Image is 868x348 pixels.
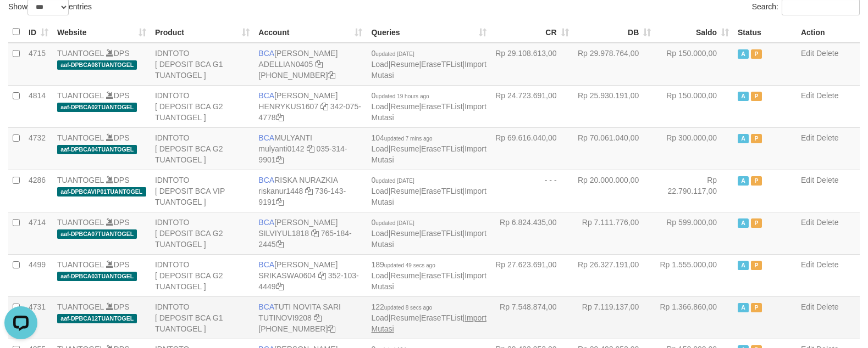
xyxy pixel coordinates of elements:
td: DPS [53,85,151,127]
td: IDNTOTO [ DEPOSIT BCA G2 TUANTOGEL ] [151,127,254,170]
a: Load [371,271,388,280]
td: Rp 26.327.191,00 [573,254,656,296]
td: Rp 7.548.874,00 [491,296,573,339]
a: Delete [816,133,838,142]
a: mulyanti0142 [258,144,304,153]
span: aaf-DPBCA08TUANTOGEL [57,60,137,70]
td: IDNTOTO [ DEPOSIT BCA G2 TUANTOGEL ] [151,212,254,254]
td: Rp 27.623.691,00 [491,254,573,296]
a: Resume [390,102,419,111]
a: Copy 5665095298 to clipboard [328,324,335,333]
td: Rp 20.000.000,00 [573,170,656,212]
td: Rp 300.000,00 [655,127,733,170]
span: 189 [371,260,435,269]
a: Load [371,229,388,238]
span: aaf-DPBCA12TUANTOGEL [57,314,137,323]
td: DPS [53,170,151,212]
a: Load [371,60,388,69]
th: CR: activate to sort column ascending [491,21,573,43]
span: BCA [258,218,274,227]
a: HENRYKUS1607 [258,102,318,111]
span: | | | [371,133,486,164]
a: Copy 7361439191 to clipboard [276,198,284,206]
td: 4714 [24,212,53,254]
span: updated 7 mins ago [384,136,433,142]
a: Edit [801,260,814,269]
td: IDNTOTO [ DEPOSIT BCA G2 TUANTOGEL ] [151,254,254,296]
td: 4286 [24,170,53,212]
a: TUANTOGEL [57,49,104,58]
span: Active [738,134,749,143]
a: Import Mutasi [371,229,486,249]
span: | | | [371,260,486,291]
span: Paused [751,92,762,101]
td: Rp 69.616.040,00 [491,127,573,170]
td: DPS [53,127,151,170]
td: 4731 [24,296,53,339]
a: TUANTOGEL [57,302,104,311]
a: Copy TUTINOVI9208 to clipboard [314,313,322,322]
a: Import Mutasi [371,102,486,122]
span: aaf-DPBCAVIP01TUANTOGEL [57,187,146,197]
td: Rp 22.790.117,00 [655,170,733,212]
span: aaf-DPBCA04TUANTOGEL [57,145,137,154]
th: Action [797,21,860,43]
a: ADELLIAN0405 [258,60,313,69]
a: Load [371,102,388,111]
a: SILVIYUL1818 [258,229,309,238]
td: Rp 70.061.040,00 [573,127,656,170]
a: Import Mutasi [371,144,486,164]
span: BCA [258,176,274,184]
span: | | | [371,91,486,122]
a: Delete [816,302,838,311]
td: 4814 [24,85,53,127]
span: aaf-DPBCA02TUANTOGEL [57,103,137,112]
th: Product: activate to sort column ascending [151,21,254,43]
a: EraseTFList [421,144,462,153]
span: Paused [751,218,762,228]
span: 0 [371,176,414,184]
td: [PERSON_NAME] 765-184-2445 [254,212,367,254]
a: Copy riskanur1448 to clipboard [305,187,313,195]
span: updated [DATE] [375,220,414,226]
a: Edit [801,91,814,100]
a: Edit [801,49,814,58]
a: EraseTFList [421,313,462,322]
a: TUANTOGEL [57,176,104,184]
td: IDNTOTO [ DEPOSIT BCA VIP TUANTOGEL ] [151,170,254,212]
a: Load [371,187,388,195]
span: Active [738,261,749,270]
span: Active [738,176,749,186]
a: TUANTOGEL [57,218,104,227]
span: BCA [258,260,274,269]
td: Rp 7.119.137,00 [573,296,656,339]
span: BCA [258,91,274,100]
th: Account: activate to sort column ascending [254,21,367,43]
td: [PERSON_NAME] 342-075-4778 [254,85,367,127]
a: Import Mutasi [371,187,486,206]
a: Load [371,313,388,322]
a: Resume [390,60,419,69]
a: Resume [390,313,419,322]
a: SRIKASWA0604 [258,271,316,280]
span: 122 [371,302,432,311]
a: Delete [816,260,838,269]
span: Active [738,49,749,59]
td: Rp 7.111.776,00 [573,212,656,254]
td: DPS [53,212,151,254]
span: Paused [751,176,762,186]
a: EraseTFList [421,229,462,238]
a: TUTINOVI9208 [258,313,311,322]
th: Saldo: activate to sort column ascending [655,21,733,43]
a: TUANTOGEL [57,133,104,142]
td: Rp 150.000,00 [655,43,733,86]
td: Rp 24.723.691,00 [491,85,573,127]
a: Import Mutasi [371,60,486,80]
td: 4715 [24,43,53,86]
td: IDNTOTO [ DEPOSIT BCA G2 TUANTOGEL ] [151,85,254,127]
td: 4732 [24,127,53,170]
a: Copy 5655032115 to clipboard [328,71,335,80]
td: TUTI NOVITA SARI [PHONE_NUMBER] [254,296,367,339]
span: Active [738,218,749,228]
td: Rp 1.555.000,00 [655,254,733,296]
